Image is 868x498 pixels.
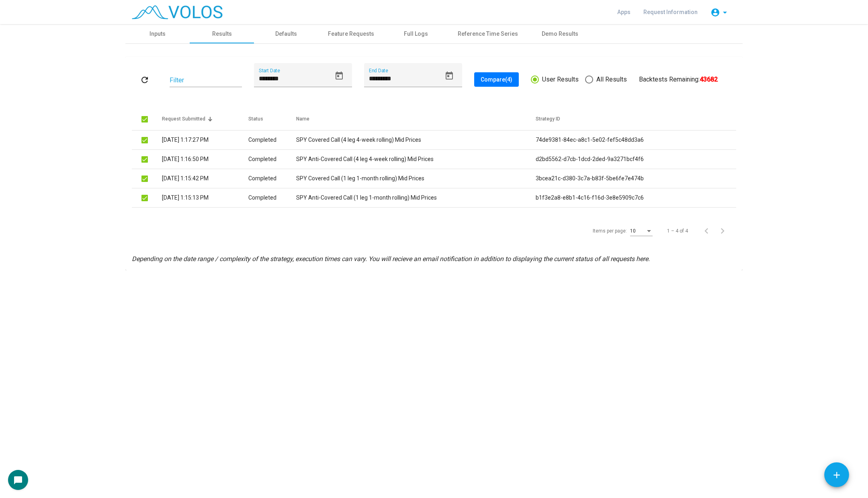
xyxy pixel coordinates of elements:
[296,188,536,208] td: SPY Anti-Covered Call (1 leg 1-month rolling) Mid Prices
[831,470,842,480] mat-icon: add
[248,115,296,122] div: Status
[710,8,720,17] mat-icon: account_circle
[162,169,248,188] td: [DATE] 1:15:42 PM
[140,75,149,85] mat-icon: refresh
[441,68,457,84] button: Open calendar
[162,115,205,122] div: Request Submitted
[643,9,698,15] span: Request Information
[162,131,248,150] td: [DATE] 1:17:27 PM
[611,5,637,19] a: Apps
[667,227,688,235] div: 1 – 4 of 4
[296,115,309,122] div: Name
[13,476,23,485] mat-icon: chat_bubble
[162,150,248,169] td: [DATE] 1:16:50 PM
[617,9,631,15] span: Apps
[536,115,727,122] div: Strategy ID
[162,188,248,208] td: [DATE] 1:15:13 PM
[458,30,518,38] div: Reference Time Series
[474,72,519,87] button: Compare(4)
[593,75,627,84] span: All Results
[328,30,374,38] div: Feature Requests
[149,30,166,38] div: Inputs
[637,5,704,19] a: Request Information
[248,131,296,150] td: Completed
[593,227,627,235] div: Items per page:
[630,228,636,234] span: 10
[639,75,718,84] div: Backtests Remaining:
[717,223,733,239] button: Next page
[481,76,512,83] span: Compare (4)
[331,68,347,84] button: Open calendar
[248,150,296,169] td: Completed
[248,188,296,208] td: Completed
[296,150,536,169] td: SPY Anti-Covered Call (4 leg 4-week rolling) Mid Prices
[536,150,736,169] td: d2bd5562-d7cb-1dcd-2ded-9a3271bcf4f6
[212,30,232,38] div: Results
[296,115,536,122] div: Name
[701,223,717,239] button: Previous page
[296,169,536,188] td: SPY Covered Call (1 leg 1-month rolling) Mid Prices
[296,131,536,150] td: SPY Covered Call (4 leg 4-week rolling) Mid Prices
[248,115,263,122] div: Status
[720,8,730,17] mat-icon: arrow_drop_down
[824,462,849,487] button: Add icon
[700,76,718,83] b: 43682
[536,169,736,188] td: 3bcea21c-d380-3c7a-b83f-5be6fe7e474b
[542,30,578,38] div: Demo Results
[536,115,560,122] div: Strategy ID
[404,30,428,38] div: Full Logs
[536,188,736,208] td: b1f3e2a8-e8b1-4c16-f16d-3e8e5909c7c6
[539,75,579,84] span: User Results
[248,169,296,188] td: Completed
[132,255,650,263] i: Depending on the date range / complexity of the strategy, execution times can vary. You will reci...
[630,229,653,234] mat-select: Items per page:
[536,131,736,150] td: 74de9381-84ec-a8c1-5e02-fef5c48dd3a6
[275,30,297,38] div: Defaults
[162,115,248,122] div: Request Submitted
